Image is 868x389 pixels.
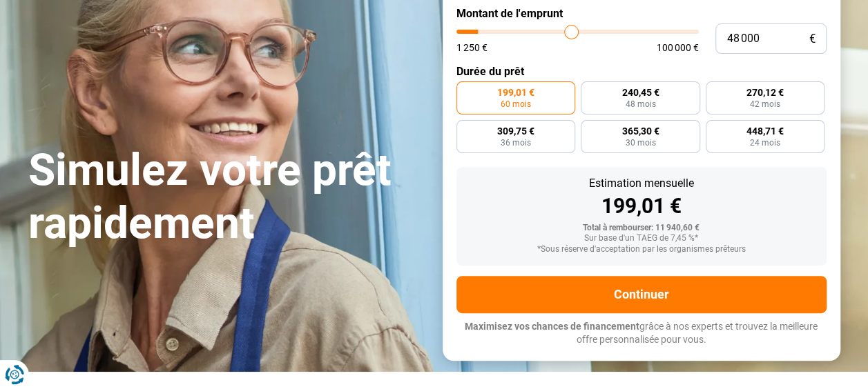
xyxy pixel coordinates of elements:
[28,144,426,250] h1: Simulez votre prêt rapidement
[456,65,827,78] label: Durée du prêt
[625,100,655,108] span: 48 mois
[750,100,780,108] span: 42 mois
[501,139,531,147] span: 36 mois
[467,245,816,255] div: *Sous réserve d'acceptation par les organismes prêteurs
[746,88,784,97] span: 270,12 €
[456,320,827,347] p: grâce à nos experts et trouvez la meilleure offre personnalisée pour vous.
[746,126,784,136] span: 448,71 €
[497,88,534,97] span: 199,01 €
[465,321,639,332] span: Maximisez vos chances de financement
[750,139,780,147] span: 24 mois
[625,139,655,147] span: 30 mois
[456,7,827,20] label: Montant de l'emprunt
[456,43,488,52] span: 1 250 €
[621,88,659,97] span: 240,45 €
[657,43,699,52] span: 100 000 €
[467,178,816,189] div: Estimation mensuelle
[497,126,534,136] span: 309,75 €
[501,100,531,108] span: 60 mois
[621,126,659,136] span: 365,30 €
[809,33,816,45] span: €
[467,223,816,233] div: Total à rembourser: 11 940,60 €
[467,196,816,217] div: 199,01 €
[467,234,816,243] div: Sur base d'un TAEG de 7,45 %*
[456,276,827,313] button: Continuer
